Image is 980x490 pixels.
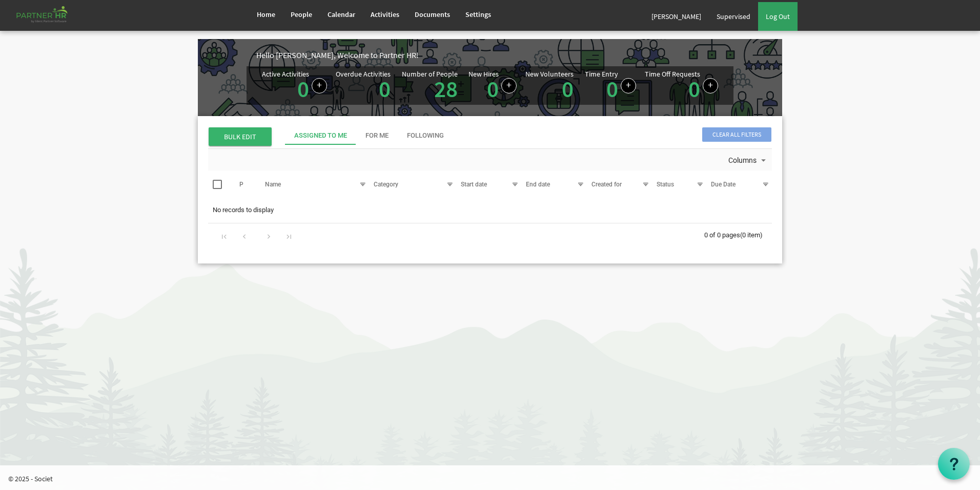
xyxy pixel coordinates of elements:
td: No records to display [208,200,772,220]
div: Columns [726,149,770,171]
span: Home [257,10,275,19]
span: Name [265,181,281,188]
div: tab-header [285,126,849,145]
span: Settings [465,10,491,19]
div: Following [407,131,444,141]
a: 0 [379,74,391,103]
div: Volunteer hired in the last 7 days [525,70,576,101]
span: P [239,181,243,188]
a: Add new person to Partner HR [501,78,517,93]
div: Number of People [402,70,458,78]
a: Supervised [709,2,758,31]
div: Overdue Activities [336,70,391,78]
div: Activities assigned to you for which the Due Date is passed [336,70,393,101]
span: Calendar [328,10,355,19]
a: 0 [688,74,700,103]
div: Number of Time Entries [585,70,636,101]
a: 0 [606,74,618,103]
div: Assigned To Me [294,131,347,141]
div: Hello [PERSON_NAME], Welcome to Partner HR! [256,49,782,61]
div: Time Off Requests [645,70,700,78]
div: Number of active Activities in Partner HR [262,70,327,101]
div: Go to last page [282,229,296,243]
a: Log hours [621,78,636,93]
div: New Hires [468,70,499,78]
span: Category [374,181,398,188]
span: Status [657,181,674,188]
div: Number of active time off requests [645,70,718,101]
span: Created for [591,181,622,188]
a: 0 [297,74,309,103]
span: People [291,10,312,19]
span: Due Date [711,181,736,188]
a: 0 [562,74,574,103]
span: Supervised [717,12,750,21]
div: For Me [365,131,389,141]
span: Columns [727,154,758,167]
div: Go to first page [217,229,231,243]
div: Time Entry [585,70,618,78]
span: Documents [415,10,450,19]
a: [PERSON_NAME] [644,2,709,31]
span: Start date [461,181,487,188]
div: People hired in the last 7 days [468,70,517,101]
div: Active Activities [262,70,309,78]
a: Create a new Activity [312,78,327,93]
p: © 2025 - Societ [8,474,980,484]
span: BULK EDIT [209,127,272,146]
span: Activities [371,10,399,19]
span: Clear all filters [702,127,771,142]
span: (0 item) [740,231,763,239]
div: 0 of 0 pages (0 item) [704,223,772,245]
span: End date [526,181,550,188]
a: 0 [487,74,499,103]
button: Columns [726,154,770,167]
div: Go to previous page [237,229,251,243]
a: 28 [434,74,458,103]
a: Log Out [758,2,798,31]
div: New Volunteers [525,70,574,78]
a: Create a new time off request [703,78,718,93]
div: Go to next page [262,229,276,243]
span: 0 of 0 pages [704,231,740,239]
div: Total number of active people in Partner HR [402,70,460,101]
